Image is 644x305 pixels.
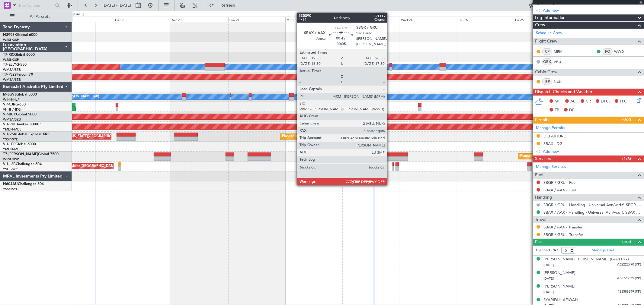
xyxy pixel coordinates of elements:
[535,69,558,76] span: Cabin Crew
[555,107,559,113] span: FP
[542,58,552,65] div: OBX
[535,14,566,21] span: Leg Information
[3,33,37,37] a: N8998KGlobal 6000
[3,103,26,106] a: VP-CJRG-650
[3,38,19,42] a: WSSL/XSP
[543,187,576,193] a: SBAX / AAX - Fuel
[3,127,21,132] a: YMEN/MEB
[543,263,554,267] span: [DATE]
[622,116,631,123] span: (0/2)
[543,210,641,215] a: SBAX / AAX - Handling - Universal Avn/w.d.f. SBAX / AAX
[591,247,614,253] a: Manage PAX
[535,89,592,96] span: Dispatch Checks and Weather
[52,132,155,141] div: AOG Maint [US_STATE][GEOGRAPHIC_DATA] ([US_STATE] City Intl)
[554,79,567,84] a: NUK
[3,58,19,62] a: WSSL/XSP
[543,232,583,237] a: SBGR / GRU - Transfer
[3,113,37,116] a: VP-BCYGlobal 5000
[614,49,628,54] a: WWD
[570,99,576,105] span: AC
[3,73,33,77] a: T7-PJ29Falcon 7X
[16,14,64,19] span: All Aircraft
[57,17,114,22] div: Thu 18
[535,172,543,179] span: Fuel
[3,133,16,136] span: VH-VSK
[3,137,18,142] a: YSSY/SYD
[535,117,549,124] span: Permits
[622,156,631,162] span: (1/6)
[400,17,457,22] div: Wed 24
[543,284,575,290] div: [PERSON_NAME]
[3,167,20,171] a: YSHL/WOL
[3,157,19,162] a: WSSL/XSP
[3,33,17,37] span: N8998K
[3,113,16,116] span: VP-BCY
[171,17,228,22] div: Sat 20
[3,68,21,72] a: WMSA/SZB
[543,270,575,276] div: [PERSON_NAME]
[543,225,583,230] a: SBAX / AAX - Transfer
[535,156,551,162] span: Services
[543,149,641,154] div: Add new
[535,194,552,201] span: Handling
[285,17,342,22] div: Mon 22
[7,12,66,21] button: All Aircraft
[536,247,559,253] label: Planned PAX
[3,97,20,102] a: WIHH/HLP
[3,117,21,122] a: WMSA/SZB
[3,143,36,146] a: VH-LEPGlobal 6000
[73,12,84,17] div: [DATE]
[3,63,16,67] span: T7-ELLY
[536,30,562,36] a: Schedule Crew
[618,289,641,294] span: 123588549 (PP)
[3,133,50,136] a: VH-VSKGlobal Express XRS
[536,164,566,170] a: Manage Services
[535,239,542,246] span: Pax
[3,53,14,57] span: T7-RIC
[3,152,38,156] span: T7-[PERSON_NAME]
[3,123,40,126] a: VH-RIUHawker 800XP
[543,180,576,185] a: SBGR / GRU - Fuel
[543,276,554,281] span: [DATE]
[3,77,21,82] a: WMSA/SZB
[535,38,557,45] span: Flight Crew
[215,3,241,8] span: Refresh
[3,187,18,191] a: YSSY/SYD
[601,99,610,105] span: DFC,
[3,123,15,126] span: VH-RIU
[535,22,545,29] span: Crew
[3,53,35,57] a: T7-RICGlobal 6000
[542,48,552,55] div: CP
[103,3,131,8] span: [DATE] - [DATE]
[206,1,242,10] button: Refresh
[586,99,591,105] span: CR
[543,134,566,139] div: DEPARTURE
[3,103,15,106] span: VP-CJR
[543,202,641,207] a: SBGR / GRU - Handling - Universal Avn/w.d.f. SBGR / GRU
[18,1,53,10] input: Trip Number
[543,290,554,294] span: [DATE]
[543,8,641,13] div: Add new
[542,78,552,85] div: ISP
[342,17,399,22] div: Tue 23
[603,48,613,55] div: FO
[617,262,641,267] span: A62222790 (PP)
[514,17,571,22] div: Fri 26
[535,216,546,223] span: Travel
[3,93,16,96] span: M-JGVJ
[228,17,285,22] div: Sun 21
[3,162,16,166] span: VH-L2B
[53,162,153,171] div: Unplanned Maint [GEOGRAPHIC_DATA] ([GEOGRAPHIC_DATA])
[617,276,641,281] span: A55723879 (PP)
[3,182,44,186] a: N604AUChallenger 604
[457,17,514,22] div: Thu 25
[282,132,352,141] div: Planned Maint Sydney ([PERSON_NAME] Intl)
[543,141,562,146] div: SBAX LDG
[3,107,21,112] a: VHHH/HKG
[3,93,37,96] a: M-JGVJGlobal 5000
[620,99,627,105] span: FFC
[3,162,42,166] a: VH-L2BChallenger 604
[555,99,560,105] span: MF
[536,125,565,131] a: Manage Permits
[3,152,59,156] a: T7-[PERSON_NAME]Global 7500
